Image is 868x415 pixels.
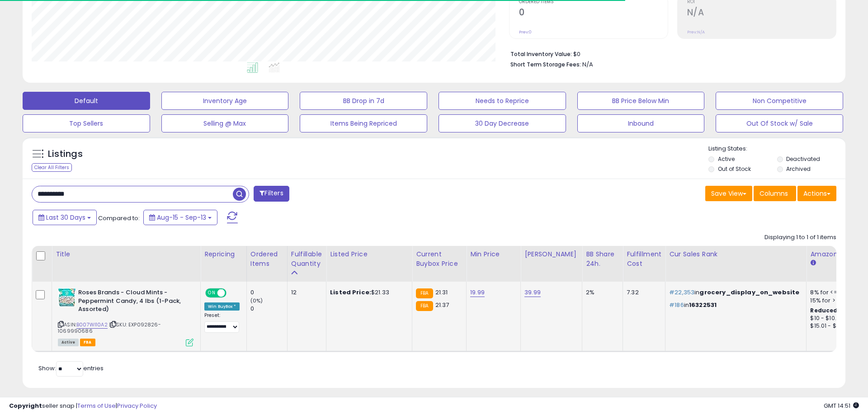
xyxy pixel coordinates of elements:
small: Prev: N/A [687,29,705,35]
div: 0 [250,305,287,313]
span: 21.37 [435,301,449,309]
a: B007WI10A2 [76,321,108,329]
p: in [669,301,799,309]
button: Out Of Stock w/ Sale [716,114,843,132]
span: grocery_display_on_website [699,288,799,297]
div: Cur Sales Rank [669,250,802,259]
div: Listed Price [330,250,408,259]
a: 39.99 [524,288,541,297]
span: FBA [80,339,95,346]
div: ASIN: [58,288,193,345]
div: Win BuyBox * [204,302,240,311]
div: 2% [586,288,616,297]
div: 0 [250,288,287,297]
p: Listing States: [708,145,845,153]
span: N/A [582,60,593,69]
div: 7.32 [627,288,658,297]
div: Preset: [204,312,240,333]
button: Selling @ Max [161,114,289,132]
span: | SKU: EXP092826-1069990686 [58,321,161,335]
button: Actions [797,186,836,201]
span: 21.31 [435,288,448,297]
button: Inbound [577,114,705,132]
h5: Listings [48,148,83,160]
span: ON [206,289,217,297]
b: Listed Price: [330,288,371,297]
button: Aug-15 - Sep-13 [143,210,217,225]
button: Filters [254,186,289,202]
div: Clear All Filters [32,163,72,172]
small: Amazon Fees. [810,259,816,267]
button: Inventory Age [161,92,289,110]
b: Total Inventory Value: [510,50,572,58]
div: BB Share 24h. [586,250,619,269]
div: Min Price [470,250,517,259]
label: Deactivated [786,155,820,163]
div: Fulfillable Quantity [291,250,322,269]
button: 30 Day Decrease [439,114,566,132]
div: Ordered Items [250,250,283,269]
a: 19.99 [470,288,485,297]
div: Displaying 1 to 1 of 1 items [764,233,836,242]
button: Items Being Repriced [300,114,427,132]
div: Title [56,250,197,259]
span: #22,353 [669,288,694,297]
div: Current Buybox Price [416,250,462,269]
span: Compared to: [98,214,140,222]
label: Out of Stock [718,165,751,173]
p: in [669,288,799,297]
div: $21.33 [330,288,405,297]
label: Archived [786,165,811,173]
button: Last 30 Days [33,210,97,225]
div: Repricing [204,250,243,259]
button: Non Competitive [716,92,843,110]
small: (0%) [250,297,263,304]
span: All listings currently available for purchase on Amazon [58,339,79,346]
b: Short Term Storage Fees: [510,61,581,68]
span: 2025-10-14 14:51 GMT [824,401,859,410]
img: 51fw7MacJgL._SL40_.jpg [58,288,76,307]
label: Active [718,155,735,163]
li: $0 [510,48,830,59]
span: Aug-15 - Sep-13 [157,213,206,222]
div: Fulfillment Cost [627,250,661,269]
button: Columns [754,186,796,201]
small: FBA [416,301,433,311]
small: FBA [416,288,433,298]
div: 12 [291,288,319,297]
div: [PERSON_NAME] [524,250,578,259]
button: Top Sellers [23,114,150,132]
button: Save View [705,186,752,201]
b: Roses Brands - Cloud Mints - Peppermint Candy, 4 lbs (1-Pack, Assorted) [78,288,188,316]
div: seller snap | | [9,402,157,410]
span: #186 [669,301,684,309]
button: Default [23,92,150,110]
span: Last 30 Days [46,213,85,222]
button: Needs to Reprice [439,92,566,110]
a: Privacy Policy [117,401,157,410]
span: 16322531 [689,301,717,309]
button: BB Price Below Min [577,92,705,110]
button: BB Drop in 7d [300,92,427,110]
span: Show: entries [38,364,104,373]
small: Prev: 0 [519,29,532,35]
span: OFF [225,289,240,297]
strong: Copyright [9,401,42,410]
h2: 0 [519,7,668,19]
a: Terms of Use [77,401,116,410]
h2: N/A [687,7,836,19]
span: Columns [759,189,788,198]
